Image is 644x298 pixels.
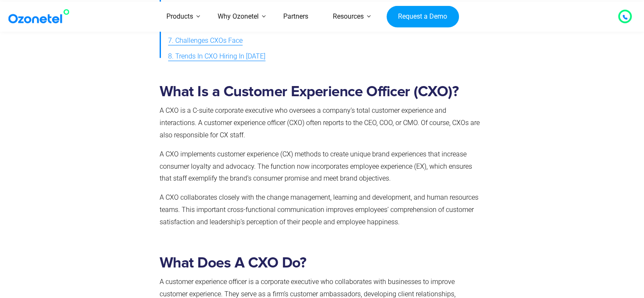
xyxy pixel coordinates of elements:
[160,105,481,141] p: A CXO is a C-suite corporate executive who oversees a company’s total customer experience and int...
[160,83,481,100] h2: What Is a Customer Experience Officer (CXO)?
[168,33,243,49] a: 7. Challenges CXOs Face
[271,2,321,32] a: Partners
[205,2,271,32] a: Why Ozonetel
[154,2,205,32] a: Products
[160,148,481,185] p: A CXO implements customer experience (CX) methods to create unique brand experiences that increas...
[168,50,265,63] span: 8. Trends In CXO Hiring In [DATE]
[168,35,243,47] span: 7. Challenges CXOs Face
[160,192,481,228] p: A CXO collaborates closely with the change management, learning and development, and human resour...
[160,254,481,272] h2: What Does A CXO Do?
[168,49,265,64] a: 8. Trends In CXO Hiring In [DATE]
[321,2,376,32] a: Resources
[387,6,459,28] a: Request a Demo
